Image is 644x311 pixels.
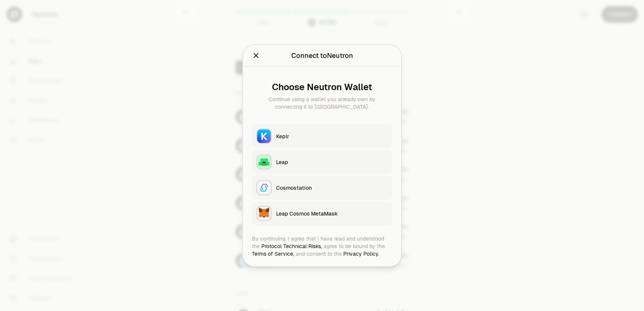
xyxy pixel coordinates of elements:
[276,132,388,140] div: Keplr
[257,206,271,220] img: Leap Cosmos MetaMask
[252,250,294,257] a: Terms of Service,
[258,81,386,92] div: Choose Neutron Wallet
[252,150,392,174] button: LeapLeap
[252,124,392,148] button: KeplrKeplr
[252,50,260,61] button: Close
[343,250,379,257] a: Privacy Policy.
[261,242,322,249] a: Protocol Technical Risks,
[252,201,392,225] button: Leap Cosmos MetaMaskLeap Cosmos MetaMask
[257,155,271,169] img: Leap
[276,158,388,166] div: Leap
[291,50,353,61] div: Connect to Neutron
[258,95,386,110] div: Continue using a wallet you already own by connecting it to [GEOGRAPHIC_DATA].
[276,184,388,191] div: Cosmostation
[252,234,392,257] div: By continuing, I agree that I have read and understood the agree to be bound by the and consent t...
[257,129,271,143] img: Keplr
[252,175,392,200] button: CosmostationCosmostation
[276,209,388,217] div: Leap Cosmos MetaMask
[257,181,271,194] img: Cosmostation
